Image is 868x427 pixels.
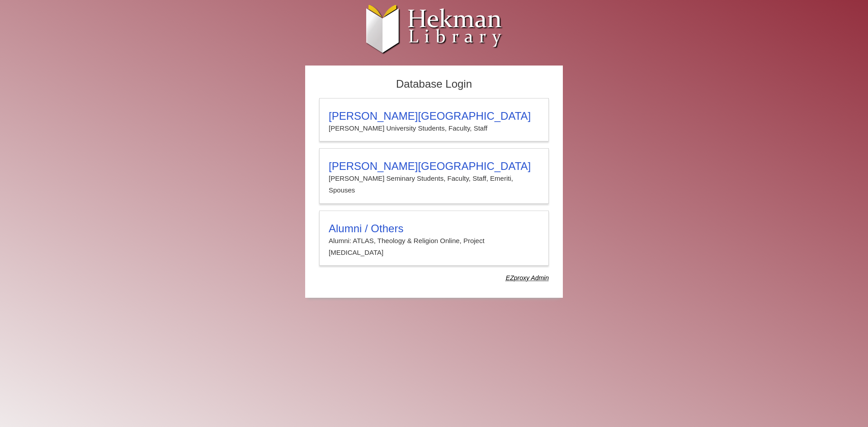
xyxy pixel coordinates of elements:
[329,122,539,134] p: [PERSON_NAME] University Students, Faculty, Staff
[329,173,539,197] p: [PERSON_NAME] Seminary Students, Faculty, Staff, Emeriti, Spouses
[329,222,539,235] h3: Alumni / Others
[315,75,553,94] h2: Database Login
[329,160,539,173] h3: [PERSON_NAME][GEOGRAPHIC_DATA]
[506,274,549,282] dfn: Use Alumni login
[329,110,539,122] h3: [PERSON_NAME][GEOGRAPHIC_DATA]
[319,98,549,141] a: [PERSON_NAME][GEOGRAPHIC_DATA][PERSON_NAME] University Students, Faculty, Staff
[329,235,539,259] p: Alumni: ATLAS, Theology & Religion Online, Project [MEDICAL_DATA]
[329,222,539,259] summary: Alumni / OthersAlumni: ATLAS, Theology & Religion Online, Project [MEDICAL_DATA]
[319,148,549,204] a: [PERSON_NAME][GEOGRAPHIC_DATA][PERSON_NAME] Seminary Students, Faculty, Staff, Emeriti, Spouses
